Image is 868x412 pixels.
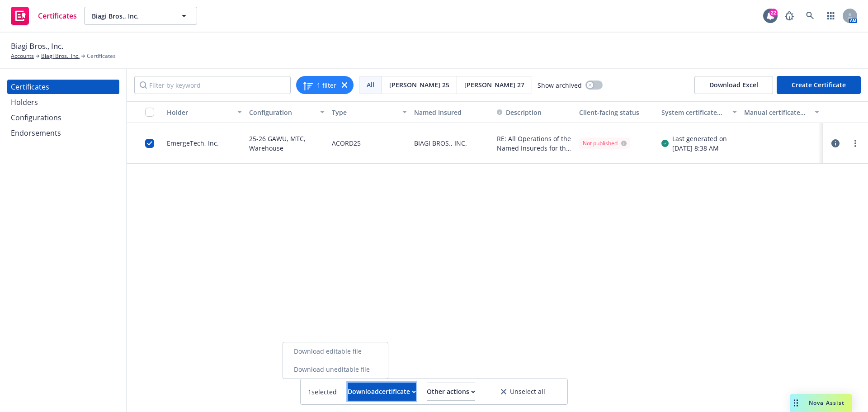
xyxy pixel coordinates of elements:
[583,139,627,147] div: Not published
[145,139,154,148] input: Toggle Row Selected
[576,101,658,123] button: Client-facing status
[809,399,844,407] span: Nova Assist
[744,138,819,148] div: -
[486,383,560,401] button: Unselect all
[283,360,388,379] a: Download uneditable file
[389,80,449,90] span: [PERSON_NAME] 25
[7,3,80,28] a: Certificates
[328,101,410,123] button: Type
[11,52,34,60] a: Accounts
[332,128,361,158] div: ACORD25
[414,108,489,117] div: Named Insured
[367,80,374,90] span: All
[672,143,727,153] div: [DATE] 8:38 AM
[850,138,861,149] a: more
[579,108,654,117] div: Client-facing status
[134,76,291,94] input: Filter by keyword
[464,80,524,90] span: [PERSON_NAME] 27
[510,388,545,395] span: Unselect all
[332,108,397,117] div: Type
[822,7,840,25] a: Switch app
[672,134,727,143] div: Last generated on
[741,101,823,123] button: Manual certificate last generated
[308,387,337,397] span: 1 selected
[658,101,740,123] button: System certificate last generated
[777,76,861,94] button: Create Certificate
[11,80,49,94] div: Certificates
[780,7,798,25] a: Report a Bug
[92,11,170,21] span: Biagi Bros., Inc.
[694,76,773,94] button: Download Excel
[769,9,778,17] div: 22
[801,7,819,25] a: Search
[790,394,802,412] div: Drag to move
[497,134,572,153] button: RE: All Operations of the Named Insureds for the certificate holder.
[11,95,38,109] div: Holders
[145,108,154,117] input: Select all
[163,101,245,123] button: Holder
[317,81,336,90] span: 1 filter
[7,110,119,125] a: Configurations
[7,80,119,94] a: Certificates
[11,110,61,125] div: Configurations
[744,108,809,117] div: Manual certificate last generated
[7,126,119,140] a: Endorsements
[497,108,542,117] button: Description
[38,12,77,19] span: Certificates
[283,342,388,360] a: Download editable file
[661,108,726,117] div: System certificate last generated
[249,128,324,158] div: 25-26 GAWU, MTC, Warehouse
[348,383,416,401] button: Downloadcertificate
[41,52,80,60] a: Biagi Bros., Inc.
[410,123,493,164] div: BIAGI BROS., INC.
[427,383,475,401] button: Other actions
[167,138,219,148] div: EmergeTech, Inc.
[538,81,582,90] span: Show archived
[7,95,119,109] a: Holders
[84,7,197,25] button: Biagi Bros., Inc.
[87,52,116,60] span: Certificates
[11,126,61,140] div: Endorsements
[245,101,328,123] button: Configuration
[410,101,493,123] button: Named Insured
[249,108,314,117] div: Configuration
[167,108,232,117] div: Holder
[348,383,416,400] div: Download certificate
[11,40,63,52] span: Biagi Bros., Inc.
[790,394,852,412] button: Nova Assist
